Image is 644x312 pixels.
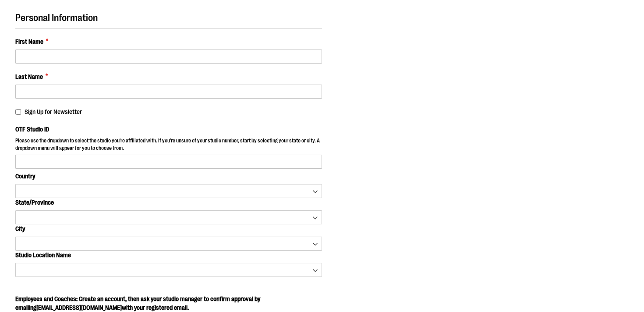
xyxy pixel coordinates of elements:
[15,199,54,206] span: State/Province
[25,108,82,115] span: Sign Up for Newsletter
[15,252,71,259] span: Studio Location Name
[15,12,98,23] span: Personal Information
[15,173,35,180] span: Country
[15,137,322,154] p: Please use the dropdown to select the studio you're affiliated with. If you're unsure of your stu...
[15,295,260,311] span: Employees and Coaches: Create an account, then ask your studio manager to confirm approval by ema...
[15,225,25,232] span: City
[15,126,49,133] span: OTF Studio ID
[15,37,43,46] span: First Name
[15,72,43,81] span: Last Name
